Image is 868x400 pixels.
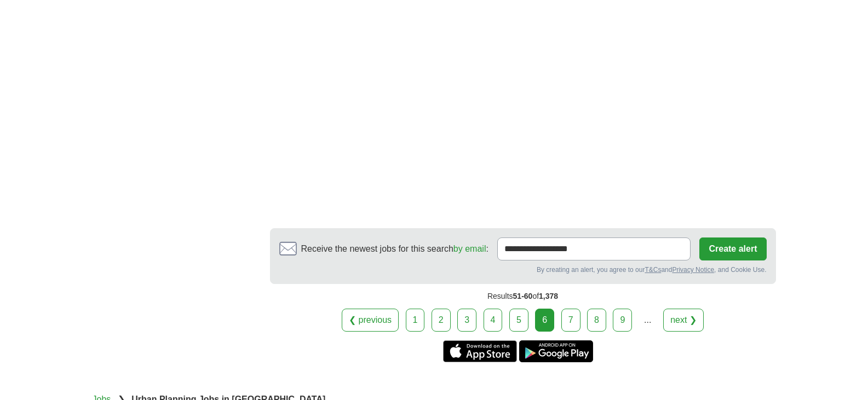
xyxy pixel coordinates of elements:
[279,265,767,275] div: By creating an alert, you agree to our and , and Cookie Use.
[513,292,533,300] span: 51-60
[539,292,558,300] span: 1,378
[637,309,659,331] div: ...
[561,309,580,332] a: 7
[699,237,766,260] button: Create alert
[342,309,399,332] a: ❮ previous
[301,242,488,256] span: Receive the newest jobs for this search :
[406,309,425,332] a: 1
[509,309,528,332] a: 5
[663,309,704,332] a: next ❯
[453,244,486,253] a: by email
[645,266,661,274] a: T&Cs
[432,309,451,332] a: 2
[519,340,593,362] a: Get the Android app
[484,309,503,332] a: 4
[443,340,517,362] a: Get the iPhone app
[535,309,554,332] div: 6
[270,284,776,309] div: Results of
[457,309,476,332] a: 3
[613,309,632,332] a: 9
[587,309,606,332] a: 8
[672,266,714,274] a: Privacy Notice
